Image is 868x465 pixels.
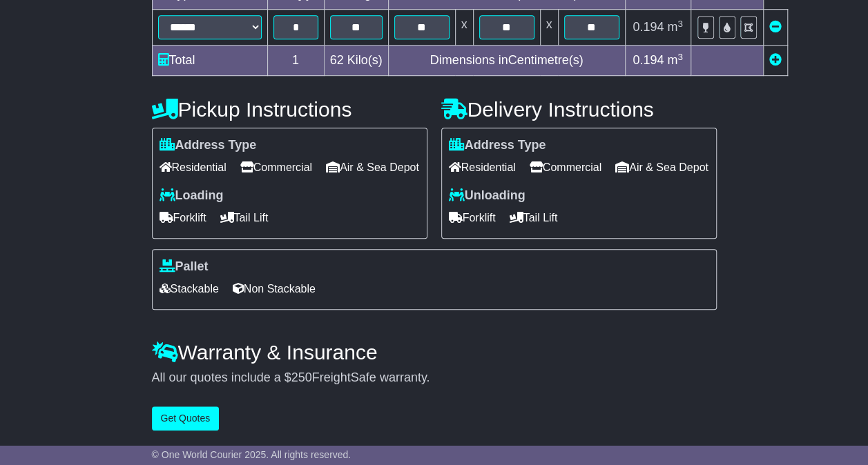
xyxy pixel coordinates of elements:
label: Address Type [160,138,257,153]
td: Dimensions in Centimetre(s) [388,46,625,76]
div: All our quotes include a $ FreightSafe warranty. [152,370,717,386]
label: Loading [160,188,224,204]
span: m [667,20,683,34]
span: Commercial [240,157,312,178]
a: Add new item [769,53,782,67]
span: Non Stackable [233,278,316,299]
sup: 3 [677,52,683,62]
span: 0.194 [633,53,664,67]
span: Forklift [449,207,496,228]
td: 1 [267,46,324,76]
span: Commercial [530,157,601,178]
label: Address Type [449,138,546,153]
a: Remove this item [769,20,782,34]
span: © One World Courier 2025. All rights reserved. [152,449,351,460]
span: Tail Lift [510,207,558,228]
td: x [540,10,558,46]
span: Air & Sea Depot [326,157,419,178]
span: 0.194 [633,20,664,34]
span: m [667,53,683,67]
span: 62 [330,53,344,67]
label: Unloading [449,188,525,204]
h4: Pickup Instructions [152,98,427,121]
span: Tail Lift [220,207,269,228]
span: Residential [449,157,516,178]
sup: 3 [677,19,683,29]
span: 250 [291,370,312,384]
h4: Warranty & Insurance [152,341,717,364]
span: Air & Sea Depot [615,157,708,178]
td: Kilo(s) [324,46,388,76]
td: x [455,10,473,46]
span: Stackable [160,278,219,299]
h4: Delivery Instructions [441,98,717,121]
label: Pallet [160,259,209,275]
button: Get Quotes [152,406,220,431]
span: Residential [160,157,226,178]
td: Total [152,46,267,76]
span: Forklift [160,207,206,228]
